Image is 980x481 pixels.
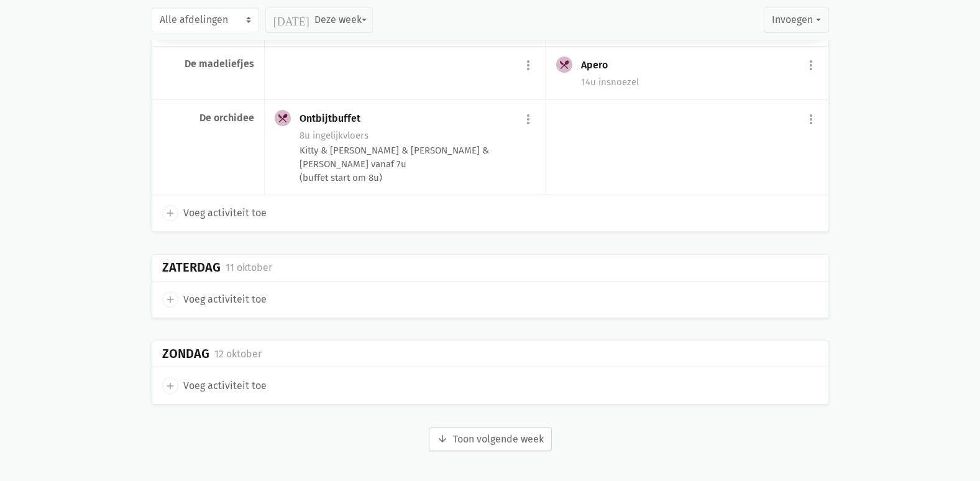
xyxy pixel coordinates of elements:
i: add [165,208,176,219]
div: Apero [581,59,618,71]
i: add [165,380,176,392]
span: in [313,130,321,141]
span: Voeg activiteit toe [183,205,267,221]
div: Zondag [162,347,209,361]
span: snoezel [598,76,639,88]
button: Invoegen [764,7,828,32]
div: Kitty & [PERSON_NAME] & [PERSON_NAME] & [PERSON_NAME] vanaf 7u (buffet start om 8u) [300,144,536,185]
span: Voeg activiteit toe [183,291,267,308]
span: 8u [300,130,310,141]
div: De orchidee [162,112,254,124]
span: in [598,76,607,88]
i: add [165,294,176,305]
span: Voeg activiteit toe [183,378,267,394]
a: add Voeg activiteit toe [162,377,267,393]
i: arrow_downward [437,433,448,444]
a: add Voeg activiteit toe [162,205,267,221]
div: De madeliefjes [162,58,254,70]
i: [DATE] [273,14,309,25]
button: Toon volgende week [429,427,552,452]
div: 11 oktober [226,260,272,276]
div: Zaterdag [162,260,221,275]
button: Deze week [265,7,373,32]
a: add Voeg activiteit toe [162,291,267,308]
i: local_dining [559,59,570,70]
span: 14u [581,76,596,88]
div: 12 oktober [214,346,262,362]
i: local_dining [277,112,288,124]
span: gelijkvloers [313,130,369,141]
div: Ontbijtbuffet [300,112,370,125]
